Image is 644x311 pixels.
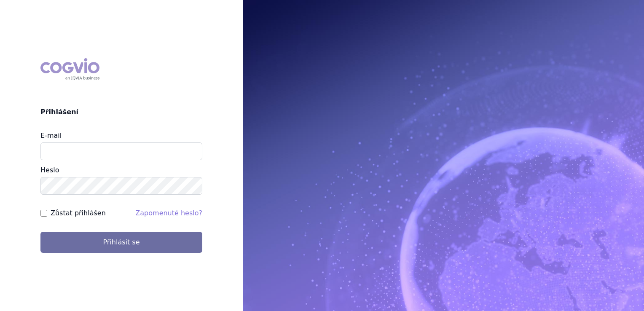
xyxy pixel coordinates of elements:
label: E-mail [40,131,62,139]
h2: Přihlášení [40,107,202,117]
button: Přihlásit se [40,232,202,253]
label: Zůstat přihlášen [51,208,106,218]
a: Zapomenuté heslo? [135,209,202,217]
label: Heslo [40,166,59,174]
div: COGVIO [40,58,99,80]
